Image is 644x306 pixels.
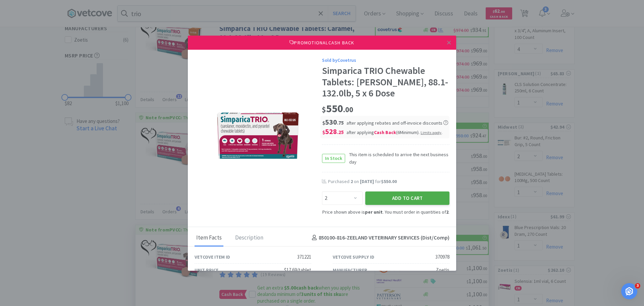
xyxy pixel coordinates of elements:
span: $ [322,105,326,114]
span: 528 [322,127,344,136]
div: Item Facts [195,230,223,247]
div: Promotional Cash Back [188,36,456,50]
div: Simparica TRIO Chewable Tablets: [PERSON_NAME], 88.1-132.0lb, 5 x 6 Dose [322,65,449,99]
span: after applying . [346,129,442,135]
iframe: Intercom live chat [621,283,637,299]
span: $ [322,120,325,126]
span: This item is scheduled to arrive the next business day [345,151,449,166]
button: Add to Cart [365,191,449,205]
div: Unit Price [195,266,218,274]
div: Purchased on for [328,178,449,185]
span: 550 [322,102,353,115]
div: Description [233,230,265,247]
img: adfd0e28d1b14610a3781df044caaa4d_370978.png [216,111,300,162]
span: 2 [351,178,353,184]
div: Zoetis [436,266,449,274]
span: [DATE] [360,178,374,184]
div: . [421,129,442,135]
h4: 850100-816 - ZEELAND VETERINARY SERVICES (Dist/Comp) [309,233,449,242]
div: Sold by Covetrus [322,56,449,64]
span: . 25 [337,129,344,135]
div: 370978 [435,253,449,261]
span: 530 [322,117,344,127]
strong: per unit [365,209,383,215]
span: after applying rebates and off-invoice discounts [346,120,448,126]
div: Vetcove Supply ID [333,253,374,261]
strong: 2 [446,209,448,215]
div: Price shown above is . You must order in quantities of . [322,208,449,216]
span: $550.00 [381,178,397,184]
span: ( 6 Minimum) [396,129,419,135]
div: Vetcove Item ID [195,253,230,261]
div: $17.69/tablet [284,266,311,274]
span: $ [322,129,325,135]
div: 371221 [297,253,311,261]
span: In Stock [322,154,345,163]
span: 3 [635,283,640,289]
i: Cash Back [374,129,396,135]
span: . 75 [337,120,344,126]
span: . 00 [343,105,353,114]
div: Manufacturer [333,266,367,274]
span: Limits apply [421,130,441,135]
